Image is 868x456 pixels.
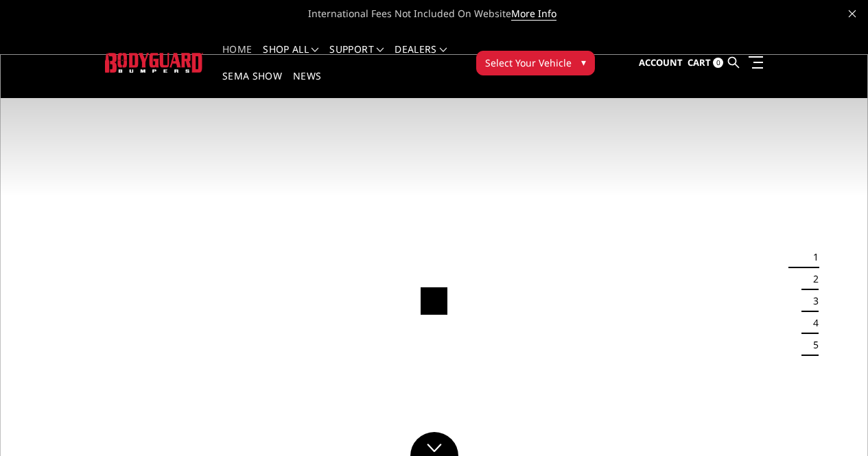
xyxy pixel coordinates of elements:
[263,45,318,71] a: shop all
[688,45,723,82] a: Cart 0
[805,334,819,356] button: 5 of 5
[395,45,447,71] a: Dealers
[805,290,819,312] button: 3 of 5
[511,7,556,21] a: More Info
[476,51,595,75] button: Select Your Vehicle
[639,56,683,69] span: Account
[805,312,819,334] button: 4 of 5
[581,55,586,69] span: ▾
[293,71,321,98] a: News
[713,58,723,68] span: 0
[222,45,252,71] a: Home
[639,45,683,82] a: Account
[222,71,282,98] a: SEMA Show
[805,246,819,268] button: 1 of 5
[410,432,458,456] a: Click to Down
[329,45,384,71] a: Support
[805,268,819,290] button: 2 of 5
[688,56,711,69] span: Cart
[105,53,203,72] img: BODYGUARD BUMPERS
[485,56,572,70] span: Select Your Vehicle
